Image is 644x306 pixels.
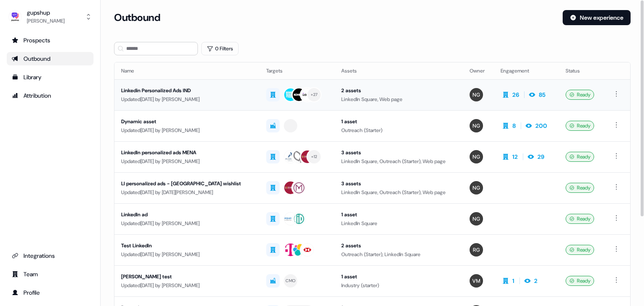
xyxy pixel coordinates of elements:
a: Go to integrations [7,249,93,262]
div: Updated [DATE] by [PERSON_NAME] [121,219,253,228]
img: Nikunj [470,150,483,163]
button: New experience [563,10,631,25]
div: Ready [566,276,594,286]
h3: Outbound [114,11,160,24]
th: Assets [335,62,463,79]
img: Nikunj [470,181,483,194]
div: 200 [535,122,547,130]
div: Ready [566,245,594,255]
div: CMO [286,277,296,285]
div: Ready [566,152,594,162]
div: Ready [566,90,594,100]
div: Linkedin Personalized Ads IND [121,86,253,95]
div: LinkedIn Square [341,219,456,228]
div: Team [12,270,88,278]
div: 1 asset [341,272,456,281]
div: + 27 [311,91,318,99]
th: Targets [260,62,335,79]
div: [PERSON_NAME] [27,17,65,25]
img: Rahul [470,243,483,257]
div: Updated [DATE] by [PERSON_NAME] [121,95,253,104]
div: Industry (starter) [341,281,456,290]
button: 0 Filters [201,42,239,55]
div: 3 assets [341,179,456,188]
div: 85 [539,91,545,99]
div: Integrations [12,252,88,260]
div: 2 assets [341,86,456,95]
a: Go to team [7,267,93,281]
a: Go to outbound experience [7,52,93,65]
div: LI personalized ads - [GEOGRAPHIC_DATA] wishlist [121,179,253,188]
div: + 12 [311,153,317,161]
div: [PERSON_NAME] test [121,272,253,281]
div: Updated [DATE] by [PERSON_NAME] [121,250,253,259]
div: 12 [512,153,518,161]
div: Outbound [12,54,88,63]
div: 8 [512,122,516,130]
th: Owner [463,62,494,79]
div: 29 [538,153,544,161]
div: Updated [DATE] by [DATE][PERSON_NAME] [121,188,253,197]
img: Vishwas [470,274,483,288]
a: Go to profile [7,286,93,299]
a: Go to prospects [7,34,93,47]
div: LinkedIn Square, Outreach (Starter), Web page [341,157,456,166]
div: Outreach (Starter) [341,126,456,135]
div: 2 assets [341,241,456,250]
div: Dynamic asset [121,117,253,126]
div: LinkedIn personalized ads MENA [121,148,253,157]
div: 1 asset [341,210,456,219]
div: LinkedIn Square, Web page [341,95,456,104]
th: Status [559,62,605,79]
div: 1 asset [341,117,456,126]
div: 3 assets [341,148,456,157]
div: 1 [512,277,514,285]
a: Go to templates [7,70,93,84]
div: Ready [566,214,594,224]
div: Library [12,73,88,81]
button: gupshup[PERSON_NAME] [7,7,93,27]
div: LinkedIn Square, Outreach (Starter), Web page [341,188,456,197]
img: Nikunj [470,212,483,226]
div: gupshup [27,8,65,17]
div: LinkedIn ad [121,210,253,219]
th: Name [114,62,260,79]
div: Outreach (Starter), LinkedIn Square [341,250,456,259]
div: Updated [DATE] by [PERSON_NAME] [121,126,253,135]
div: Prospects [12,36,88,44]
div: Ready [566,121,594,131]
th: Engagement [494,62,559,79]
div: Updated [DATE] by [PERSON_NAME] [121,157,253,166]
div: Updated [DATE] by [PERSON_NAME] [121,281,253,290]
div: 26 [512,91,519,99]
div: Profile [12,288,88,297]
div: 2 [534,277,538,285]
div: Test LinkedIn [121,241,253,250]
div: Ready [566,183,594,193]
img: Nikunj [470,119,483,132]
div: Attribution [12,91,88,100]
img: Nikunj [470,88,483,101]
a: Go to attribution [7,89,93,102]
